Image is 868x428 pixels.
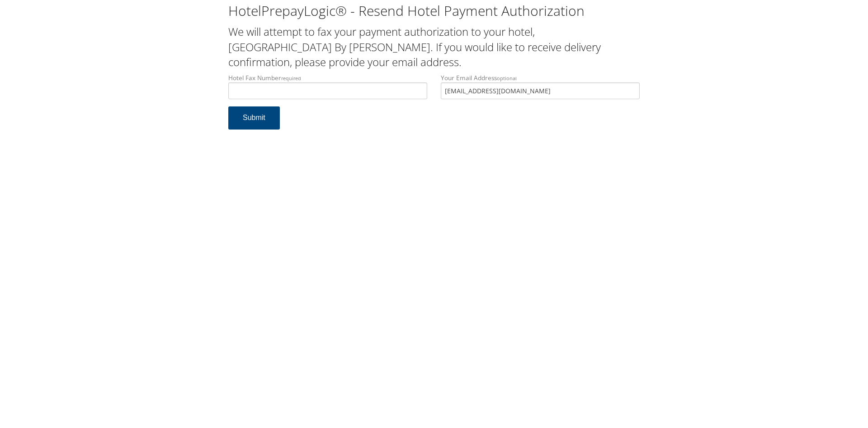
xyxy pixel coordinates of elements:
[441,82,640,99] input: Your Email Addressoptional
[228,1,640,20] h1: HotelPrepayLogic® - Resend Hotel Payment Authorization
[228,106,280,130] button: Submit
[228,24,640,70] h2: We will attempt to fax your payment authorization to your hotel, [GEOGRAPHIC_DATA] By [PERSON_NAM...
[441,73,640,99] label: Your Email Address
[228,82,427,99] input: Hotel Fax Numberrequired
[497,75,517,82] small: optional
[281,75,301,82] small: required
[228,73,427,99] label: Hotel Fax Number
